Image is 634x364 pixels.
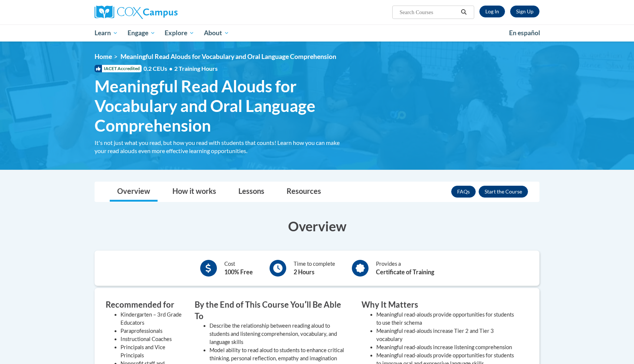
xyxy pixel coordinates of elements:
a: Explore [160,24,199,42]
span: About [204,29,229,37]
span: En español [509,29,540,37]
li: Model ability to read aloud to students to enhance critical thinking, personal reflection, empath... [209,346,350,363]
div: Main menu [83,24,551,42]
a: About [199,24,234,42]
a: Register [510,6,539,17]
span: IACET Accredited [95,65,142,72]
li: Describe the relationship between reading aloud to students and listening comprehension, vocabula... [209,322,350,346]
div: Provides a [376,260,434,277]
a: En español [504,25,545,41]
a: Lessons [231,182,272,202]
a: How it works [165,182,224,202]
b: Certificate of Training [376,268,434,275]
li: Principals and Vice Principals [120,343,184,360]
li: Meaningful read-alouds increase listening comprehension [376,343,517,351]
a: Cox Campus [95,6,235,19]
a: Log In [479,6,505,17]
button: Enroll [479,186,528,198]
div: It's not just what you read, but how you read with students that counts! Learn how you can make y... [95,139,350,155]
span: 0.2 CEUs [143,64,218,73]
a: Resources [279,182,328,202]
li: Instructional Coaches [120,335,184,343]
div: Cost [224,260,253,277]
span: Meaningful Read Alouds for Vocabulary and Oral Language Comprehension [95,76,350,135]
h3: Recommended for [106,299,184,311]
h3: Why It Matters [361,299,517,311]
li: Meaningful read-alouds increase Tier 2 and Tier 3 vocabulary [376,327,517,343]
a: Overview [110,182,158,202]
li: Kindergarten – 3rd Grade Educators [120,311,184,327]
h3: Overview [95,217,539,235]
b: 2 Hours [294,268,314,275]
span: 2 Training Hours [174,65,218,72]
b: 100% Free [224,268,253,275]
img: Cox Campus [95,6,178,19]
a: Engage [123,24,160,42]
span: Meaningful Read Alouds for Vocabulary and Oral Language Comprehension [120,53,336,60]
span: Learn [95,29,118,37]
span: Engage [128,29,155,37]
h3: By the End of This Course Youʹll Be Able To [195,299,350,322]
span: Explore [165,29,194,37]
div: Time to complete [294,260,335,277]
a: FAQs [451,186,476,198]
button: Search [458,8,469,17]
li: Paraprofessionals [120,327,184,335]
a: Home [95,53,112,60]
a: Learn [90,24,123,42]
li: Meaningful read-alouds provide opportunities for students to use their schema [376,311,517,327]
span: • [169,65,172,72]
input: Search Courses [399,8,458,17]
